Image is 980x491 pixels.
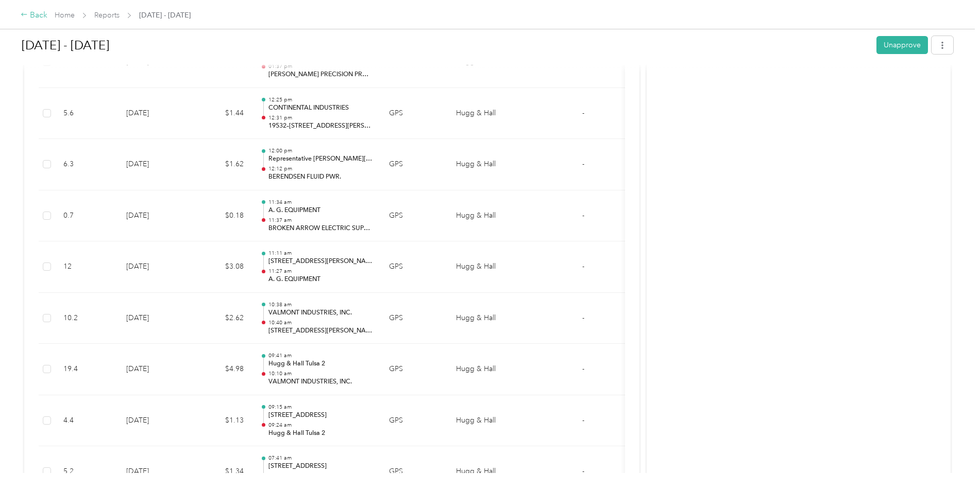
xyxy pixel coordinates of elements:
p: 11:11 am [268,250,373,257]
td: [DATE] [118,395,190,447]
p: 12:25 pm [268,96,373,103]
td: 6.3 [55,139,118,190]
button: Unapprove [876,36,928,54]
td: GPS [381,241,448,293]
span: - [582,364,584,373]
span: - [582,160,584,168]
p: 07:46 am [268,472,373,480]
p: 19532–[STREET_ADDRESS][PERSON_NAME][PERSON_NAME] [268,121,373,131]
span: [DATE] - [DATE] [139,10,191,21]
td: GPS [381,88,448,139]
a: Reports [94,11,120,20]
p: [STREET_ADDRESS] [268,462,373,471]
td: [DATE] [118,190,190,242]
p: A. G. EQUIPMENT [268,275,373,284]
p: VALMONT INDUSTRIES, INC. [268,308,373,318]
td: Hugg & Hall [448,344,525,395]
span: - [582,211,584,220]
span: - [582,313,584,322]
p: VALMONT INDUSTRIES, INC. [268,377,373,387]
p: BERENDSEN FLUID PWR. [268,172,373,182]
span: - [582,262,584,271]
td: 4.4 [55,395,118,447]
p: 10:10 am [268,370,373,377]
p: BROKEN ARROW ELECTRIC SUPPLY INC [268,224,373,233]
p: 09:15 am [268,404,373,411]
p: 12:12 pm [268,165,373,172]
td: Hugg & Hall [448,241,525,293]
td: Hugg & Hall [448,190,525,242]
td: GPS [381,395,448,447]
td: Hugg & Hall [448,139,525,190]
td: $0.18 [190,190,252,242]
p: 07:41 am [268,454,373,462]
p: 10:38 am [268,301,373,308]
td: Hugg & Hall [448,88,525,139]
td: $3.08 [190,241,252,293]
p: Hugg & Hall Tulsa 2 [268,359,373,369]
p: 09:24 am [268,422,373,429]
span: - [582,416,584,425]
td: Hugg & Hall [448,395,525,447]
td: GPS [381,139,448,190]
td: $4.98 [190,344,252,395]
td: [DATE] [118,88,190,139]
p: 09:41 am [268,352,373,359]
p: 11:27 am [268,268,373,275]
p: 12:00 pm [268,147,373,154]
iframe: Everlance-gr Chat Button Frame [922,433,980,491]
td: 0.7 [55,190,118,242]
td: 10.2 [55,293,118,344]
p: 11:37 am [268,217,373,224]
td: GPS [381,190,448,242]
div: Back [21,9,47,22]
td: [DATE] [118,344,190,395]
p: 12:31 pm [268,114,373,121]
p: 10:40 am [268,319,373,326]
td: 19.4 [55,344,118,395]
td: $2.62 [190,293,252,344]
span: - [582,109,584,117]
p: [PERSON_NAME] PRECISION PRODUCTS, INC. [268,70,373,79]
p: Hugg & Hall Tulsa 2 [268,429,373,438]
td: [DATE] [118,241,190,293]
p: CONTINENTAL INDUSTRIES [268,103,373,113]
p: [STREET_ADDRESS] [268,411,373,420]
span: - [582,467,584,476]
td: GPS [381,293,448,344]
td: $1.13 [190,395,252,447]
td: $1.44 [190,88,252,139]
td: [DATE] [118,293,190,344]
td: 5.6 [55,88,118,139]
td: 12 [55,241,118,293]
p: Representative [PERSON_NAME][GEOGRAPHIC_DATA], [GEOGRAPHIC_DATA], [GEOGRAPHIC_DATA], [US_STATE], ... [268,154,373,164]
td: GPS [381,344,448,395]
p: [STREET_ADDRESS][PERSON_NAME][PERSON_NAME] [268,257,373,266]
td: Hugg & Hall [448,293,525,344]
p: A. G. EQUIPMENT [268,206,373,215]
a: Home [55,11,75,20]
p: [STREET_ADDRESS][PERSON_NAME][PERSON_NAME] [268,326,373,336]
td: [DATE] [118,139,190,190]
p: 11:34 am [268,199,373,206]
td: $1.62 [190,139,252,190]
h1: Aug 1 - 31, 2025 [22,33,869,58]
